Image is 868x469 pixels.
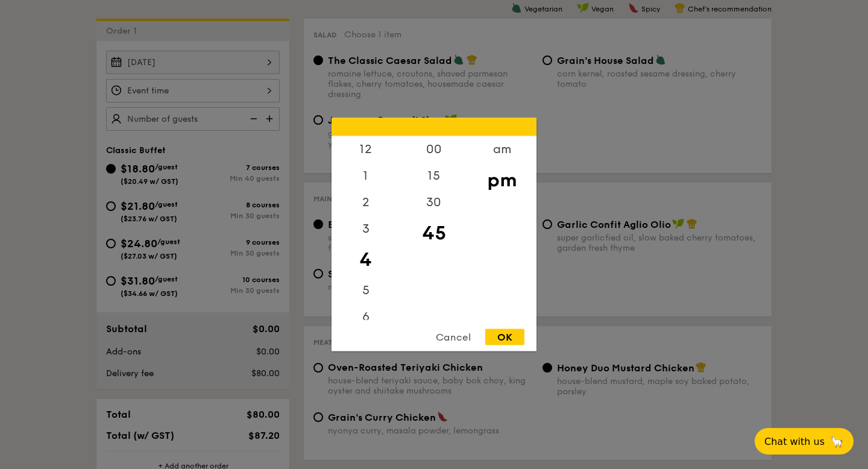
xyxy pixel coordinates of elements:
[400,189,468,216] div: 30
[400,163,468,189] div: 15
[332,242,400,277] div: 4
[755,428,854,455] button: Chat with us🦙
[485,329,524,345] div: OK
[400,216,468,251] div: 45
[332,277,400,304] div: 5
[468,163,536,198] div: pm
[468,136,536,163] div: am
[829,435,844,449] span: 🦙
[764,436,825,447] span: Chat with us
[332,136,400,163] div: 12
[332,189,400,216] div: 2
[332,163,400,189] div: 1
[332,304,400,330] div: 6
[332,216,400,242] div: 3
[424,329,483,345] div: Cancel
[400,136,468,163] div: 00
